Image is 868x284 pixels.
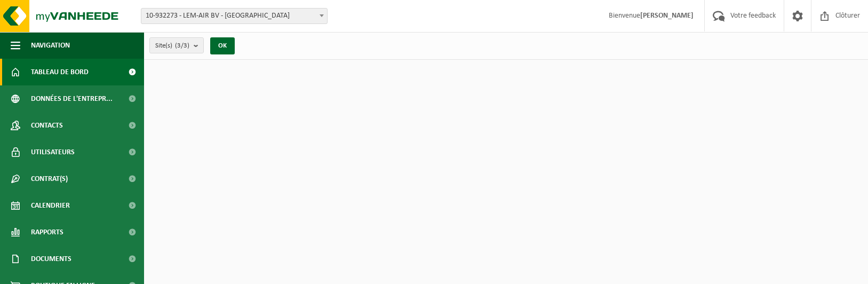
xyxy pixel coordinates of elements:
count: (3/3) [175,42,189,49]
span: Utilisateurs [31,139,75,165]
button: Site(s)(3/3) [149,37,204,53]
span: Contacts [31,112,63,139]
span: Site(s) [155,38,189,54]
span: 10-932273 - LEM-AIR BV - ANDERLECHT [141,9,327,23]
span: Rapports [31,219,63,246]
span: 10-932273 - LEM-AIR BV - ANDERLECHT [141,8,328,24]
span: Documents [31,246,71,272]
strong: [PERSON_NAME] [640,12,694,20]
span: Calendrier [31,192,70,219]
span: Contrat(s) [31,165,68,192]
button: OK [210,37,235,54]
span: Données de l'entrepr... [31,85,113,112]
span: Navigation [31,32,70,59]
span: Tableau de bord [31,59,89,85]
